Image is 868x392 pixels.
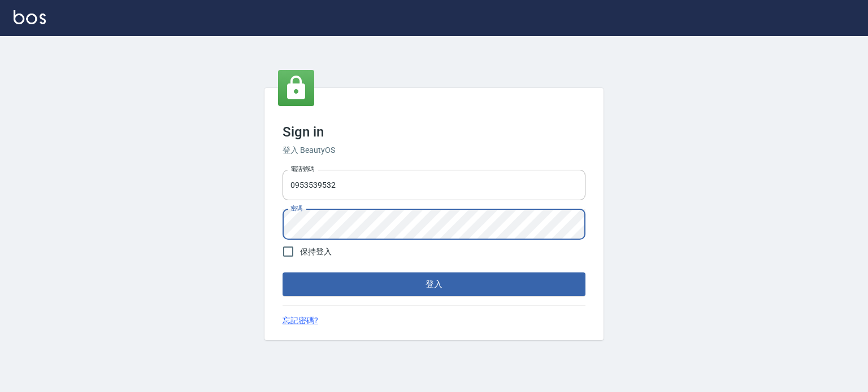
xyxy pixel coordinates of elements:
button: 登入 [283,272,585,296]
span: 保持登入 [300,246,332,258]
img: Logo [14,10,46,24]
label: 密碼 [290,204,302,213]
h3: Sign in [283,124,585,140]
a: 忘記密碼? [283,315,318,327]
h6: 登入 BeautyOS [283,144,585,156]
label: 電話號碼 [290,165,314,173]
